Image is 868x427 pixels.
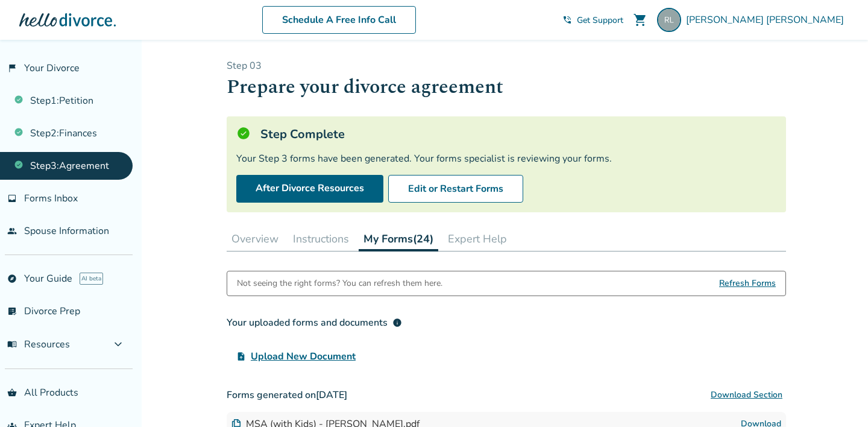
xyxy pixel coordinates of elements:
[562,15,572,25] span: phone_in_talk
[227,72,786,102] h1: Prepare your divorce agreement
[7,63,17,73] span: flag_2
[262,6,416,34] a: Schedule A Free Info Call
[7,226,17,236] span: people
[236,152,776,165] div: Your Step 3 forms have been generated. Your forms specialist is reviewing your forms.
[657,8,681,32] img: rebeccaliv88@gmail.com
[392,318,402,327] span: info
[24,192,78,205] span: Forms Inbox
[707,383,786,407] button: Download Section
[7,338,70,351] span: Resources
[7,194,17,203] span: inbox
[288,227,354,251] button: Instructions
[227,315,402,330] div: Your uploaded forms and documents
[443,227,512,251] button: Expert Help
[7,340,17,349] span: menu_book
[359,227,438,251] button: My Forms(24)
[227,227,283,251] button: Overview
[236,175,383,203] a: After Divorce Resources
[237,271,442,296] div: Not seeing the right forms? You can refresh them here.
[227,59,786,72] p: Step 0 3
[719,271,776,296] span: Refresh Forms
[633,13,647,27] span: shopping_cart
[388,175,523,203] button: Edit or Restart Forms
[7,388,17,397] span: shopping_basket
[577,14,623,26] span: Get Support
[7,306,17,316] span: list_alt_check
[111,337,125,352] span: expand_more
[80,273,103,285] span: AI beta
[227,383,786,407] h3: Forms generated on [DATE]
[236,352,246,361] span: upload_file
[260,126,345,142] h5: Step Complete
[562,14,623,26] a: phone_in_talkGet Support
[7,274,17,283] span: explore
[686,13,849,27] span: [PERSON_NAME] [PERSON_NAME]
[808,369,868,427] iframe: Chat Widget
[251,349,356,364] span: Upload New Document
